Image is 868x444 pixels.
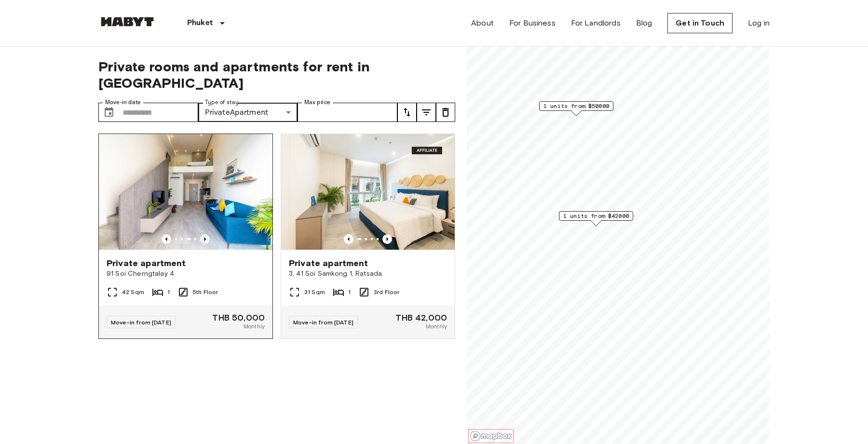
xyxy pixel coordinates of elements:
button: Previous image [382,234,392,244]
span: 5th Floor [193,288,218,296]
a: Mapbox logo [470,431,512,442]
span: 42 Sqm [122,288,144,296]
label: Type of stay [205,98,239,107]
span: 3rd Floor [374,288,399,296]
button: Choose date [99,103,119,122]
span: 1 units from ฿50000 [543,102,609,110]
img: Marketing picture of unit 1BRV [281,134,455,250]
span: Private apartment [107,257,186,269]
a: Previous imagePrevious imagePrivate apartment91 Soi Cherngtalay 442 Sqm15th FloorMove-in from [DA... [98,134,273,339]
button: Previous image [344,234,353,244]
div: Map marker [559,211,633,226]
button: tune [417,103,436,122]
a: Get in Touch [667,13,732,33]
img: Marketing picture of unit DP [99,134,272,250]
p: Phuket [187,17,213,29]
span: THB 50,000 [212,313,265,322]
a: About [471,17,494,29]
div: PrivateApartment [198,103,298,122]
a: Blog [636,17,652,29]
span: Move-in from [DATE] [293,319,353,326]
img: Habyt [98,17,156,27]
a: Marketing picture of unit 1BRVPrevious imagePrevious imagePrivate apartment3, 41 Soi Samkong 1, R... [281,134,455,339]
span: 1 [167,288,170,296]
label: Max price [304,98,330,107]
span: 1 units from ฿42000 [563,212,629,220]
a: Log in [748,17,770,29]
span: Monthly [244,322,265,331]
button: Previous image [200,234,210,244]
a: For Business [509,17,556,29]
span: 91 Soi Cherngtalay 4 [107,269,265,279]
button: tune [436,103,455,122]
button: tune [397,103,417,122]
span: Move-in from [DATE] [111,319,171,326]
span: Private rooms and apartments for rent in [GEOGRAPHIC_DATA] [98,58,455,91]
span: Private apartment [289,257,368,269]
span: THB 42,000 [395,313,447,322]
span: 3, 41 Soi Samkong 1, Ratsada [289,269,447,279]
span: Monthly [426,322,447,331]
span: 1 [348,288,351,296]
label: Move-in date [105,98,141,107]
button: Previous image [162,234,171,244]
div: Map marker [539,101,613,116]
span: 31 Sqm [304,288,325,296]
a: For Landlords [571,17,621,29]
